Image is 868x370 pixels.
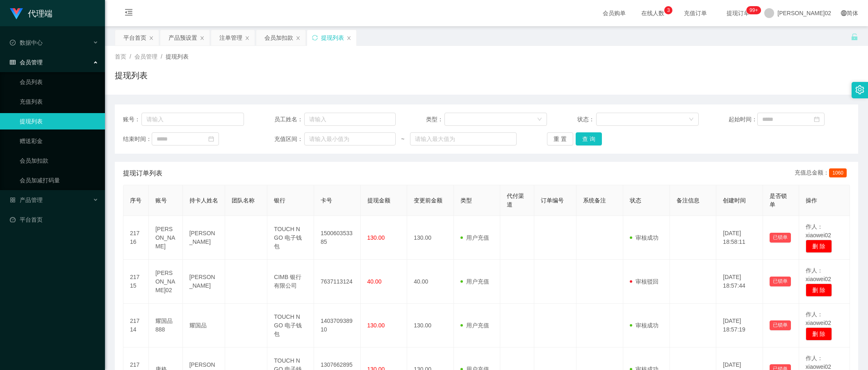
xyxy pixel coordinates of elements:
[161,53,162,60] span: /
[312,35,318,41] i: 图标： 同步
[149,36,154,41] i: 图标： 关闭
[466,278,489,285] font: 用户充值
[829,168,847,177] span: 1060
[367,197,390,204] span: 提现金额
[367,234,385,241] span: 130.00
[547,132,573,145] button: 重 置
[716,304,763,347] td: [DATE] 18:57:19
[770,233,791,243] button: 已锁单
[134,53,157,60] span: 会员管理
[183,304,225,347] td: 耀国品
[274,135,304,143] span: 充值区间：
[677,197,699,204] span: 备注信息
[189,197,218,204] span: 持卡人姓名
[200,36,205,41] i: 图标： 关闭
[123,115,141,124] span: 账号：
[855,85,864,94] i: 图标： 设置
[583,197,606,204] span: 系统备注
[664,6,672,14] sup: 3
[123,30,146,45] div: 平台首页
[806,327,832,340] button: 删 除
[806,355,831,370] span: 作人：xiaowei02
[149,260,183,304] td: [PERSON_NAME]02
[166,53,189,60] span: 提现列表
[407,304,454,347] td: 130.00
[20,113,98,129] a: 提现列表
[795,169,829,176] font: 充值总金额：
[183,216,225,260] td: [PERSON_NAME]
[115,0,143,27] i: 图标： menu-fold
[10,40,16,45] i: 图标： check-circle-o
[729,115,757,124] span: 起始时间：
[304,113,395,126] input: 请输入
[396,135,410,143] span: ~
[20,172,98,188] a: 会员加减打码量
[321,197,332,204] span: 卡号
[507,193,524,208] span: 代付渠道
[770,320,791,330] button: 已锁单
[267,260,314,304] td: CIMB 银行有限公司
[20,152,98,169] a: 会员加扣款
[267,304,314,347] td: TOUCH N GO 电子钱包
[219,30,242,45] div: 注单管理
[806,197,817,204] span: 操作
[232,197,255,204] span: 团队名称
[274,197,285,204] span: 银行
[806,240,832,253] button: 删 除
[10,197,16,203] i: 图标： AppStore-O
[636,322,658,329] font: 审核成功
[407,216,454,260] td: 130.00
[689,117,694,123] i: 图标： 向下
[169,30,197,45] div: 产品预设置
[716,216,763,260] td: [DATE] 18:58:11
[541,197,564,204] span: 订单编号
[770,277,791,286] button: 已锁单
[149,304,183,347] td: 耀国品888
[208,136,214,142] i: 图标： 日历
[20,39,43,46] font: 数据中心
[466,322,489,329] font: 用户充值
[321,30,344,45] div: 提现列表
[727,10,750,16] font: 提现订单
[806,311,831,326] span: 作人：xiaowei02
[123,135,152,143] span: 结束时间：
[245,36,250,41] i: 图标： 关闭
[141,113,244,126] input: 请输入
[10,211,98,228] a: 图标： 仪表板平台首页
[537,117,542,123] i: 图标： 向下
[10,59,16,65] i: 图标： table
[346,36,351,41] i: 图标： 关闭
[577,115,596,124] span: 状态：
[367,278,382,285] span: 40.00
[716,260,763,304] td: [DATE] 18:57:44
[20,197,43,203] font: 产品管理
[20,59,43,66] font: 会员管理
[115,69,148,82] h1: 提现列表
[267,216,314,260] td: TOUCH N GO 电子钱包
[314,260,361,304] td: 7637113124
[115,53,126,60] span: 首页
[123,260,149,304] td: 21715
[20,74,98,90] a: 会员列表
[576,132,602,145] button: 查 询
[426,115,445,124] span: 类型：
[274,115,304,124] span: 员工姓名：
[123,216,149,260] td: 21716
[149,216,183,260] td: [PERSON_NAME]
[304,132,395,145] input: 请输入最小值为
[28,0,52,27] h1: 代理端
[130,197,141,204] span: 序号
[684,10,707,16] font: 充值订单
[130,53,131,60] span: /
[770,193,787,208] span: 是否锁单
[414,197,442,204] span: 变更前金额
[123,168,162,178] span: 提现订单列表
[20,133,98,149] a: 赠送彩金
[314,216,361,260] td: 150060353385
[806,267,831,282] span: 作人：xiaowei02
[155,197,167,204] span: 账号
[667,6,670,14] p: 3
[123,304,149,347] td: 21714
[851,33,858,41] i: 图标： 解锁
[630,197,641,204] span: 状态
